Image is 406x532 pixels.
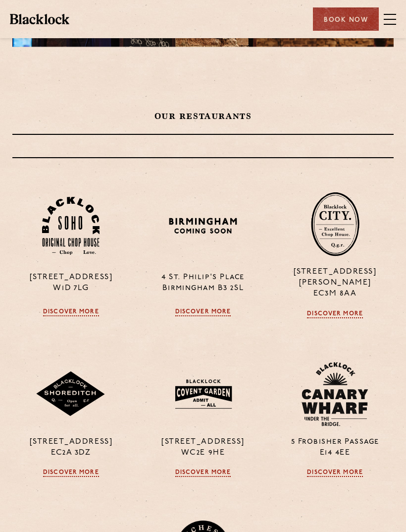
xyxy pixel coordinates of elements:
[12,272,130,294] p: [STREET_ADDRESS] W1D 7LG
[168,216,238,236] img: BIRMINGHAM-P22_-e1747915156957.png
[12,436,130,458] p: [STREET_ADDRESS] EC2A 3DZ
[12,111,394,121] h2: Our Restaurants
[307,310,363,318] a: Discover More
[311,192,359,256] img: City-stamp-default.svg
[43,469,99,477] a: Discover More
[302,362,368,426] img: BL_CW_Logo_Website.svg
[145,436,262,458] p: [STREET_ADDRESS] WC2E 9HE
[307,469,363,477] a: Discover More
[168,375,238,413] img: BLA_1470_CoventGarden_Website_Solid.svg
[42,197,100,255] img: Soho-stamp-default.svg
[145,272,262,294] p: 4 St. Philip's Place Birmingham B3 2SL
[175,308,231,316] a: Discover More
[36,371,106,417] img: Shoreditch-stamp-v2-default.svg
[313,7,379,31] div: Book Now
[276,266,394,299] p: [STREET_ADDRESS][PERSON_NAME] EC3M 8AA
[175,469,231,477] a: Discover More
[276,436,394,458] p: 5 Frobisher Passage E14 4EE
[43,308,99,316] a: Discover More
[10,14,69,24] img: BL_Textured_Logo-footer-cropped.svg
